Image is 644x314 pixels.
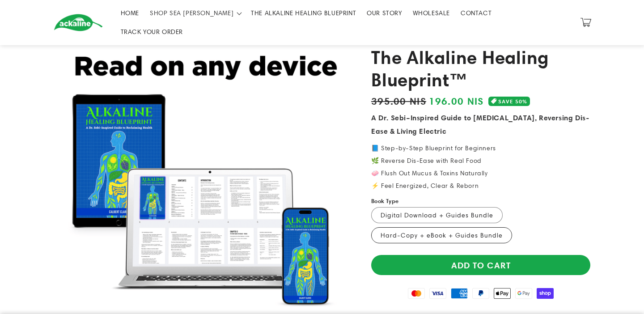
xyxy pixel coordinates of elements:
span: WHOLESALE [413,9,450,17]
label: Digital Download + Guides Bundle [371,207,503,223]
s: 395.00 NIS [371,93,426,108]
strong: A Dr. Sebi–Inspired Guide to [MEDICAL_DATA], Reversing Dis-Ease & Living Electric [371,113,589,136]
button: Add to cart [371,255,590,275]
span: OUR STORY [367,9,402,17]
a: WHOLESALE [407,4,455,22]
span: SHOP SEA [PERSON_NAME] [150,9,233,17]
label: Hard-Copy + eBook + Guides Bundle [371,227,512,243]
span: THE ALKALINE HEALING BLUEPRINT [251,9,356,17]
span: 196.00 NIS [429,93,484,109]
a: TRACK YOUR ORDER [115,22,189,41]
a: HOME [115,4,144,22]
a: CONTACT [455,4,497,22]
summary: SHOP SEA [PERSON_NAME] [144,4,246,22]
a: THE ALKALINE HEALING BLUEPRINT [246,4,361,22]
label: Book Type [371,197,399,206]
p: 📘 Step-by-Step Blueprint for Beginners 🌿 Reverse Dis-Ease with Real Food 🧼 Flush Out Mucus & Toxi... [371,145,590,189]
img: Ackaline [54,14,103,31]
a: OUR STORY [361,4,407,22]
span: SAVE 50% [498,97,527,106]
span: CONTACT [461,9,491,17]
h1: The Alkaline Healing Blueprint™ [371,46,590,91]
span: HOME [121,9,139,17]
span: TRACK YOUR ORDER [121,28,183,36]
